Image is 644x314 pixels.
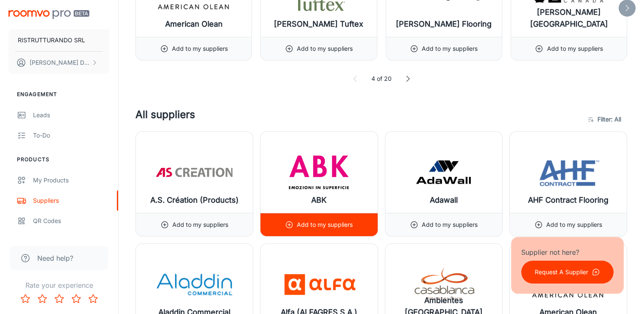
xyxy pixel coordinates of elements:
div: My Products [33,176,110,185]
img: Alfa (ALFAGRES S.A.) [281,267,357,301]
p: RISTRUTTURANDO SRL [18,36,85,45]
h6: ABK [311,194,326,206]
div: QR Codes [33,216,110,226]
p: Add to my suppliers [297,220,353,229]
img: Ambientes Casablanca [406,267,482,301]
img: Roomvo PRO Beta [8,10,89,19]
p: [PERSON_NAME] Dalla Vecchia [30,58,89,67]
button: RISTRUTTURANDO SRL [8,29,110,51]
p: 4 of 20 [371,74,392,83]
p: Request A Supplier [535,267,588,277]
p: Add to my suppliers [172,220,228,229]
p: Add to my suppliers [546,220,602,229]
p: Add to my suppliers [422,44,478,53]
span: Filter [597,114,621,124]
div: Suppliers [33,196,110,205]
img: ABK [281,155,357,189]
h6: AHF Contract Flooring [528,194,608,206]
span: : All [611,114,621,124]
h4: All suppliers [135,107,583,131]
button: Rate 3 star [51,290,68,307]
h6: [PERSON_NAME] Flooring [396,18,492,30]
span: Need help? [37,253,73,263]
h6: [PERSON_NAME] [GEOGRAPHIC_DATA] [518,6,620,30]
img: AHF Contract Flooring [530,155,606,189]
button: Rate 2 star [34,290,51,307]
h6: Adawall [430,194,458,206]
div: To-do [33,131,110,140]
button: Rate 4 star [68,290,85,307]
div: Leads [33,110,110,120]
img: Aladdin Commercial [156,267,232,301]
img: Adawall [406,155,482,189]
img: A.S. Création (Products) [156,155,232,189]
button: [PERSON_NAME] Dalla Vecchia [8,52,110,74]
button: Rate 1 star [17,290,34,307]
h6: A.S. Création (Products) [150,194,239,206]
p: Add to my suppliers [172,44,228,53]
p: Add to my suppliers [422,220,478,229]
p: Supplier not here? [521,247,614,257]
h6: American Olean [165,18,223,30]
h6: [PERSON_NAME] Tuftex [274,18,363,30]
p: Rate your experience [7,280,111,290]
button: Rate 5 star [85,290,102,307]
button: Request A Supplier [521,261,614,284]
p: Add to my suppliers [547,44,603,53]
p: Add to my suppliers [297,44,353,53]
